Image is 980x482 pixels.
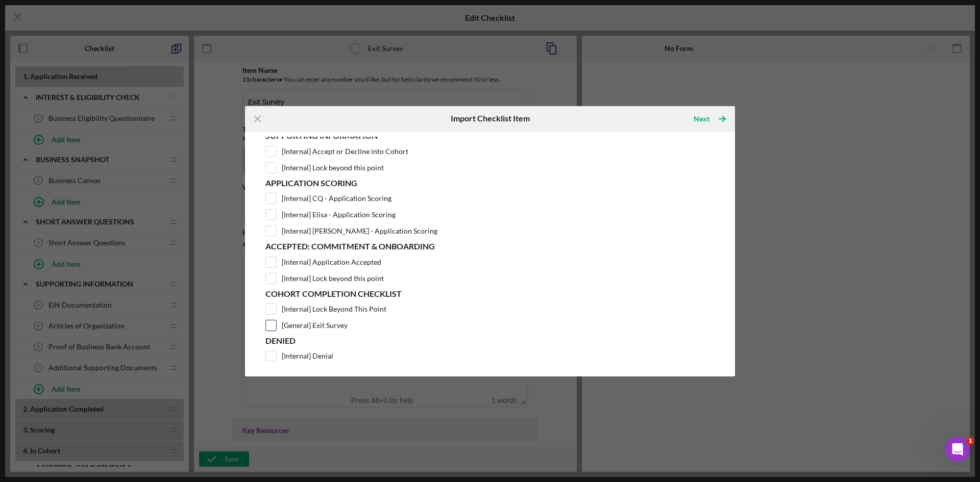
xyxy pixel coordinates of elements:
body: Rich Text Area. Press ALT-0 for help. [8,8,276,19]
label: [Internal] Elisa - Application Scoring [282,210,396,220]
h6: Application Scoring [265,179,715,188]
div: survey [8,8,276,19]
h6: Denied [265,336,715,345]
h6: Import Checklist Item [451,114,530,123]
label: [General] Exit Survey [282,320,348,331]
label: [Internal] Denial [282,351,333,361]
iframe: Intercom live chat [945,437,970,462]
label: [Internal] Lock Beyond This Point [282,304,386,314]
label: [Internal] Accept or Decline into Cohort [282,146,408,157]
span: 1 [966,437,974,445]
button: Next [683,109,735,129]
div: Next [694,109,709,129]
h6: Accepted: Commitment & Onboarding [265,242,715,251]
h6: Cohort Completion Checklist [265,289,715,298]
h6: Supporting Information [265,131,715,140]
label: [Internal] [PERSON_NAME] - Application Scoring [282,226,437,236]
label: [Internal] Lock beyond this point [282,273,384,284]
label: [Internal] CQ - Application Scoring [282,193,391,204]
label: [Internal] Application Accepted [282,257,381,267]
label: [Internal] Lock beyond this point [282,163,384,173]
